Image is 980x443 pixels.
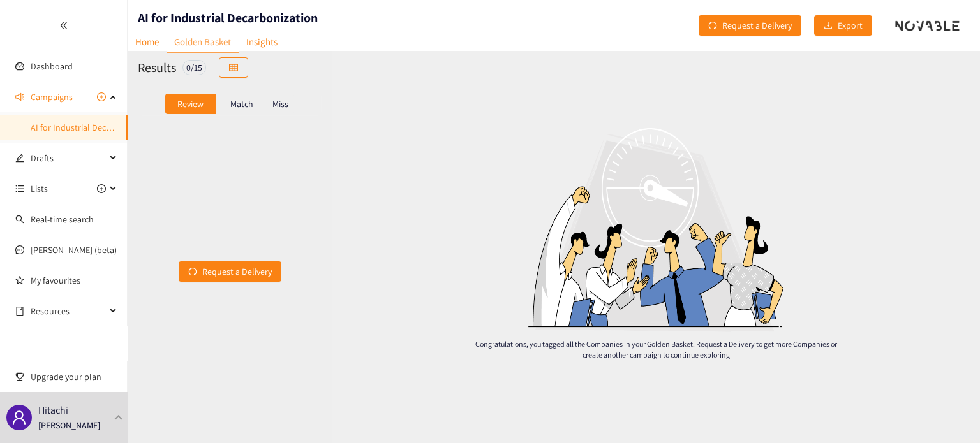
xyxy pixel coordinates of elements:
[31,176,48,201] span: Lists
[11,410,27,425] span: user
[97,184,106,193] span: plus-circle
[31,244,117,256] a: [PERSON_NAME] (beta)
[179,261,281,282] button: redoRequest a Delivery
[59,21,68,30] span: double-left
[128,32,167,52] a: Home
[188,267,197,277] span: redo
[272,99,288,109] p: Miss
[138,59,176,76] h2: Results
[15,307,24,316] span: book
[229,63,238,73] span: table
[814,15,872,36] button: downloadExport
[239,32,285,52] a: Insights
[31,61,73,72] a: Dashboard
[838,18,863,33] span: Export
[916,382,980,443] iframe: Chat Widget
[31,268,117,293] a: My favourites
[15,154,24,163] span: edit
[708,21,717,31] span: redo
[699,15,801,36] button: redoRequest a Delivery
[916,382,980,443] div: チャットウィジェット
[15,184,24,193] span: unordered-list
[31,298,106,324] span: Resources
[167,32,239,53] a: Golden Basket
[15,372,24,381] span: trophy
[182,60,206,75] div: 0 / 15
[31,364,117,389] span: Upgrade your plan
[15,92,24,101] span: sound
[219,57,248,78] button: table
[138,9,318,27] h1: AI for Industrial Decarbonization
[824,21,833,31] span: download
[38,418,100,432] p: [PERSON_NAME]
[230,99,253,109] p: Match
[722,18,792,33] span: Request a Delivery
[202,265,272,279] span: Request a Delivery
[469,338,843,360] p: Congratulations, you tagged all the Companies in your Golden Basket. Request a Delivery to get mo...
[38,402,68,418] p: Hitachi
[31,214,94,225] a: Real-time search
[31,84,73,110] span: Campaigns
[31,145,106,171] span: Drafts
[31,122,154,133] a: AI for Industrial Decarbonization
[97,92,106,101] span: plus-circle
[177,99,204,109] p: Review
